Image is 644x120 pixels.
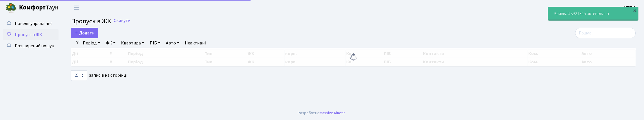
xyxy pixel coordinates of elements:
[3,18,59,29] a: Панель управління
[319,110,345,116] a: Massive Kinetic
[3,29,59,40] a: Пропуск в ЖК
[75,30,95,36] span: Додати
[624,5,637,11] b: КПП 3.
[632,7,638,13] div: ×
[70,3,84,12] button: Переключити навігацію
[19,3,46,12] b: Комфорт
[71,70,87,81] select: записів на сторінці
[15,43,54,49] span: Розширений пошук
[15,21,52,27] span: Панель управління
[119,38,146,48] a: Квартира
[6,2,17,13] img: logo.png
[114,18,130,23] a: Скинути
[103,38,118,48] a: ЖК
[81,38,102,48] a: Період
[548,7,638,20] div: Заявка #8921315 активована
[71,16,111,26] span: Пропуск в ЖК
[575,28,636,38] input: Пошук...
[147,38,163,48] a: ПІБ
[3,40,59,51] a: Розширений пошук
[183,38,208,48] a: Неактивні
[15,32,42,38] span: Пропуск в ЖК
[71,28,98,38] a: Додати
[298,110,346,116] div: Розроблено .
[19,3,59,12] span: Таун
[164,38,181,48] a: Авто
[349,53,358,62] img: Обробка...
[624,4,637,11] a: КПП 3.
[71,70,127,81] label: записів на сторінці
